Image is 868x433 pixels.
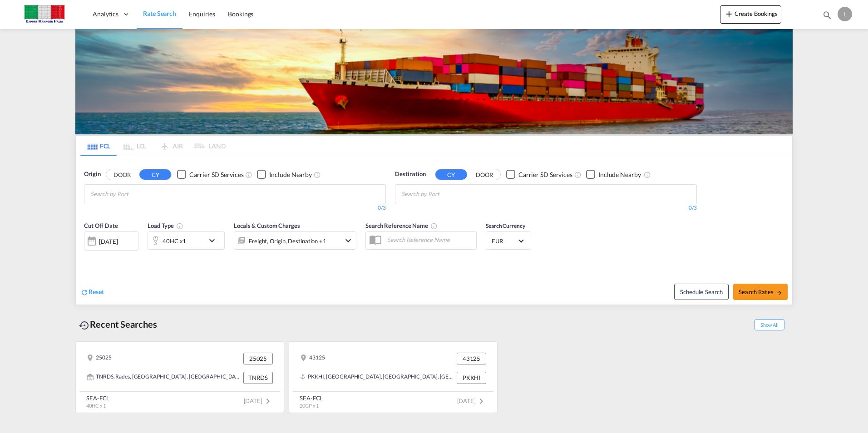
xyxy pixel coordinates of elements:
div: 43125 [457,353,486,364]
md-icon: icon-refresh [80,288,89,296]
span: Locals & Custom Charges [234,222,300,229]
div: icon-refreshReset [80,287,104,297]
button: Note: By default Schedule search will only considerorigin ports, destination ports and cut off da... [674,284,729,300]
button: DOOR [106,169,138,180]
button: CY [435,169,467,180]
md-icon: icon-chevron-right [476,396,487,407]
button: CY [139,169,171,180]
md-checkbox: Checkbox No Ink [586,170,641,179]
div: [DATE] [99,237,118,246]
span: Load Type [148,222,183,229]
div: SEA-FCL [300,394,323,402]
div: icon-magnify [822,10,832,24]
div: Include Nearby [269,170,312,179]
span: Analytics [93,10,118,19]
div: Recent Searches [75,314,161,335]
input: Search by Port [90,187,177,202]
div: OriginDOOR CY Checkbox No InkUnchecked: Search for CY (Container Yard) services for all selected ... [76,156,792,305]
md-icon: Your search will be saved by the below given name [430,222,438,230]
md-datepicker: Select [84,250,91,262]
div: L [838,7,852,21]
md-icon: icon-chevron-down [343,235,354,246]
md-tab-item: FCL [80,136,117,156]
div: PKKHI [457,372,486,384]
img: LCL+%26+FCL+BACKGROUND.png [75,29,793,134]
md-icon: Unchecked: Ignores neighbouring ports when fetching rates.Checked : Includes neighbouring ports w... [314,171,321,178]
span: Enquiries [189,10,215,18]
input: Search Reference Name [383,233,476,246]
div: Carrier SD Services [189,170,243,179]
span: Search Reference Name [365,222,438,229]
span: Destination [395,170,426,179]
div: PKKHI, Karachi, Pakistan, Indian Subcontinent, Asia Pacific [300,372,454,384]
md-icon: icon-chevron-right [262,396,273,407]
span: Search Rates [739,288,782,295]
span: Reset [89,288,104,295]
div: 40HC x1 [163,235,186,247]
md-icon: Unchecked: Search for CY (Container Yard) services for all selected carriers.Checked : Search for... [574,171,582,178]
span: Show All [755,319,784,330]
span: Origin [84,170,100,179]
md-chips-wrap: Chips container with autocompletion. Enter the text area, type text to search, and then use the u... [400,185,491,202]
div: 25025 [87,353,112,364]
div: SEA-FCL [86,394,109,402]
button: DOOR [469,169,500,180]
md-icon: icon-backup-restore [79,320,90,331]
span: Bookings [228,10,253,18]
div: [DATE] [84,231,138,251]
md-icon: icon-information-outline [176,222,183,230]
md-select: Select Currency: € EUREuro [491,234,526,247]
span: [DATE] [457,397,487,404]
div: 43125 [300,353,325,364]
div: Freight Origin Destination Factory Stuffing [249,235,326,247]
md-checkbox: Checkbox No Ink [506,170,572,179]
div: 0/3 [84,204,386,212]
div: Carrier SD Services [518,170,572,179]
md-pagination-wrapper: Use the left and right arrow keys to navigate between tabs [80,136,226,156]
div: 0/3 [395,204,697,212]
span: EUR [492,237,517,245]
button: Search Ratesicon-arrow-right [733,284,788,300]
md-chips-wrap: Chips container with autocompletion. Enter the text area, type text to search, and then use the u... [89,185,180,202]
span: [DATE] [244,397,273,404]
span: 20GP x 1 [300,403,319,408]
recent-search-card: 25025 25025TNRDS, Rades, [GEOGRAPHIC_DATA], [GEOGRAPHIC_DATA], [GEOGRAPHIC_DATA] TNRDSSEA-FCL40HC... [75,341,284,413]
md-checkbox: Checkbox No Ink [177,170,243,179]
md-checkbox: Checkbox No Ink [257,170,312,179]
input: Chips input. [401,187,488,202]
md-icon: icon-chevron-down [207,235,222,246]
span: Rate Search [143,10,176,17]
div: Freight Origin Destination Factory Stuffingicon-chevron-down [234,231,356,250]
div: TNRDS, Rades, Tunisia, Northern Africa, Africa [87,372,241,384]
span: Cut Off Date [84,222,118,229]
div: TNRDS [243,372,273,384]
md-icon: icon-plus 400-fg [724,8,735,19]
md-icon: Unchecked: Search for CY (Container Yard) services for all selected carriers.Checked : Search for... [245,171,252,178]
span: 40HC x 1 [86,403,106,408]
div: 25025 [243,353,273,364]
div: 40HC x1icon-chevron-down [148,231,225,250]
span: Search Currency [486,222,525,229]
div: Include Nearby [598,170,641,179]
md-icon: icon-magnify [822,10,832,20]
button: icon-plus 400-fgCreate Bookings [720,5,781,24]
md-icon: Unchecked: Ignores neighbouring ports when fetching rates.Checked : Includes neighbouring ports w... [644,171,651,178]
img: 51022700b14f11efa3148557e262d94e.jpg [14,4,75,25]
md-icon: icon-arrow-right [776,290,782,296]
recent-search-card: 43125 43125PKKHI, [GEOGRAPHIC_DATA], [GEOGRAPHIC_DATA], [GEOGRAPHIC_DATA], [GEOGRAPHIC_DATA] PKKH... [289,341,498,413]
